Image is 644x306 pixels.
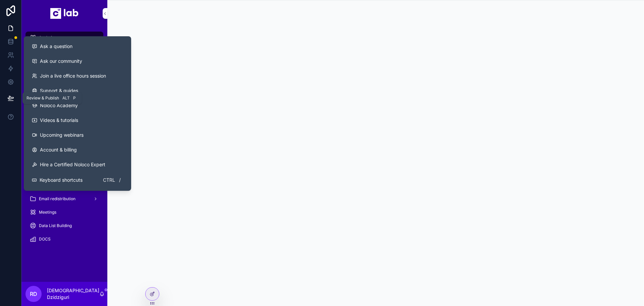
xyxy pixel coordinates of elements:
a: Support & guides [26,83,128,98]
span: Review & Publish [26,95,59,101]
a: Join a live office hours session [26,69,128,83]
span: Keyboard shortcuts [40,177,83,183]
a: Email redistribution [25,193,103,205]
button: Keyboard shortcutsCtrl/ [26,172,128,188]
a: Account & billing [26,142,128,157]
a: Videos & tutorials [26,113,128,128]
span: Videos & tutorials [40,117,78,124]
span: RD [30,290,37,298]
a: Ask our community [26,54,128,69]
span: Analytics [39,35,56,40]
button: Ask a question [26,39,128,54]
span: Alt [62,95,70,101]
span: Ask our community [40,58,82,64]
span: Ctrl [102,176,116,184]
span: Account & billing [40,146,77,153]
span: Email redistribution [39,196,75,202]
a: Meetings [25,206,103,218]
img: App logo [50,8,78,19]
a: Data List Building [25,220,103,232]
span: / [117,177,122,183]
a: Noloco Academy [26,98,128,113]
button: Hire a Certified Noloco Expert [26,157,128,172]
span: Noloco Academy [40,102,78,109]
span: Upcoming webinars [40,132,84,138]
span: Ask a question [40,43,72,50]
span: DOCS [39,236,51,242]
span: Meetings [39,210,56,215]
span: Hire a Certified Noloco Expert [40,161,105,168]
a: DOCS [25,233,103,245]
span: P [72,95,77,101]
div: scrollable content [21,27,107,254]
span: Join a live office hours session [40,73,106,79]
p: [DEMOGRAPHIC_DATA] Dzidziguri [47,287,99,301]
span: Support & guides [40,87,78,94]
a: Upcoming webinars [26,128,128,142]
span: Data List Building [39,223,72,228]
a: Analytics [25,32,103,44]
